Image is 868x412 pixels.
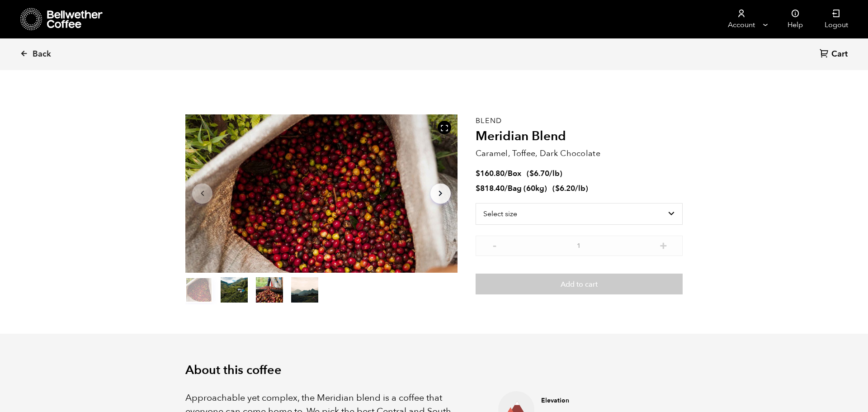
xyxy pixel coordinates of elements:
span: $ [529,168,534,179]
h4: Elevation [541,396,669,405]
button: - [489,240,500,249]
h2: About this coffee [185,363,683,378]
button: Add to cart [476,274,683,294]
bdi: 818.40 [476,183,505,194]
button: + [658,240,669,249]
span: Box [508,168,521,179]
h2: Meridian Blend [476,129,683,144]
span: /lb [549,168,560,179]
span: ( ) [552,183,588,194]
span: ( ) [527,168,562,179]
span: / [505,183,508,194]
span: Back [33,49,51,60]
span: $ [476,168,480,179]
span: $ [555,183,560,194]
p: Caramel, Toffee, Dark Chocolate [476,147,683,160]
span: $ [476,183,480,194]
span: Bag (60kg) [508,183,547,194]
bdi: 6.70 [529,168,549,179]
bdi: 6.20 [555,183,575,194]
bdi: 160.80 [476,168,505,179]
span: Cart [831,49,848,60]
span: /lb [575,183,585,194]
span: / [505,168,508,179]
a: Cart [820,48,850,61]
